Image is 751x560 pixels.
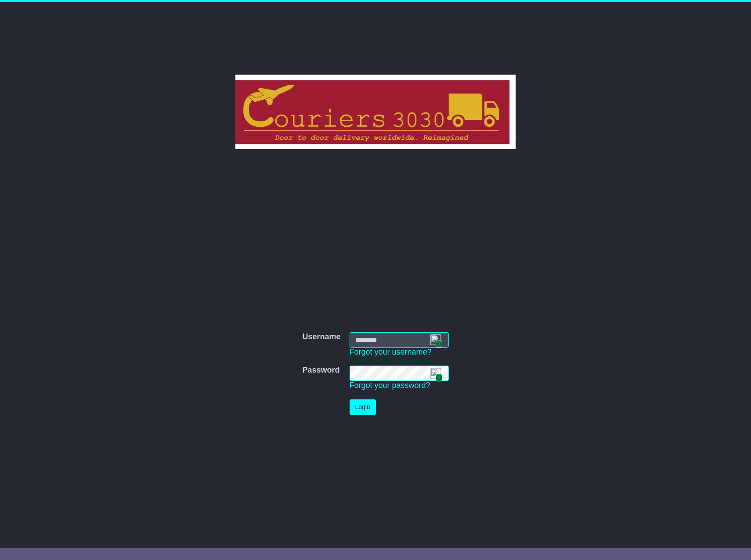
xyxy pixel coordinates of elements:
img: npw-badge-icon.svg [430,334,441,345]
a: Forgot your password? [350,381,430,390]
a: Forgot your username? [350,348,432,356]
label: Password [302,366,339,375]
label: Username [302,332,340,342]
img: Couriers 3030 [235,75,516,149]
span: 1 [436,374,442,381]
span: 1 [436,341,442,348]
img: npw-badge-icon.svg [430,368,441,379]
button: Login [350,399,376,415]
